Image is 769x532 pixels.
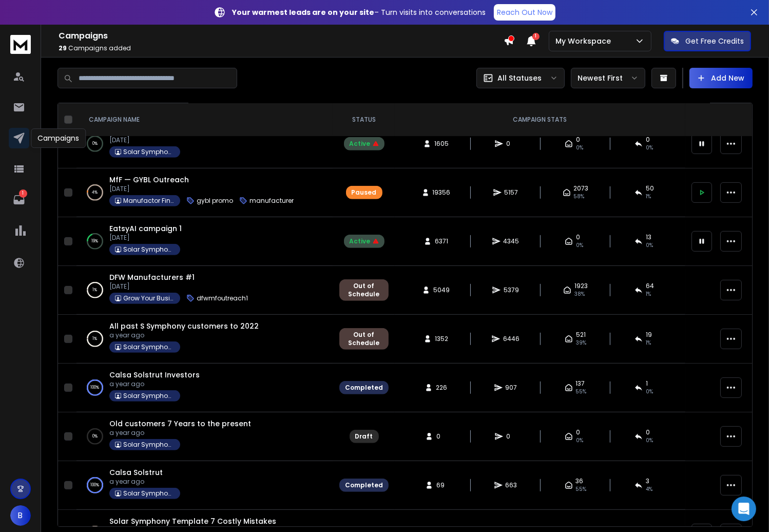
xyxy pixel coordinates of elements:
td: 1%DFW Manufacturers #1[DATE]Grow Your Business Livedfwmfoutreach1 [76,266,333,315]
p: a year ago [109,380,200,388]
span: 39 % [576,339,586,347]
div: Open Intercom Messenger [732,497,756,521]
button: Newest First [571,68,645,88]
span: 69 [436,481,447,489]
span: 0% [646,436,653,445]
span: 907 [506,384,517,392]
h1: Campaigns [59,30,504,42]
p: [DATE] [109,185,294,193]
p: All Statuses [497,73,542,83]
span: 663 [506,481,517,489]
span: 0% [576,144,583,152]
span: 5049 [433,286,450,294]
div: Active [350,237,379,245]
a: Solar Symphony Template 7 Costly Mistakes [109,516,276,526]
span: 0 [576,428,580,436]
th: CAMPAIGN NAME [76,103,333,137]
button: Get Free Credits [664,31,751,51]
span: 5157 [505,188,518,197]
a: Calsa Solstrut Investors [109,370,200,380]
div: Paused [352,188,377,197]
div: Draft [355,432,373,441]
td: 19%EatsyAI campaign 1[DATE]Solar Symphony [76,217,333,266]
span: 1 % [646,193,651,201]
span: 0 [506,432,516,441]
span: 19 [646,331,652,339]
div: Out of Schedule [345,331,383,347]
a: MfF — GYBL Outreach [109,175,189,185]
div: Completed [345,384,383,392]
span: 13 [646,233,651,241]
span: 1 [532,33,540,40]
div: Active [350,140,379,148]
span: 29 [59,44,67,52]
span: 1923 [574,282,588,290]
span: 3 [646,477,649,485]
span: 0 % [646,241,653,250]
p: [DATE] [109,234,182,242]
span: 2073 [574,184,589,193]
div: Campaigns [31,128,86,148]
p: Reach Out Now [497,7,552,17]
span: 0 % [646,388,653,396]
a: EatsyAI campaign 1 [109,223,182,234]
p: a year ago [109,478,180,486]
span: 55 % [576,485,587,493]
span: 1352 [435,335,448,343]
span: 1 % [646,290,651,298]
p: Solar Symphony [123,392,175,400]
th: CAMPAIGN STATS [395,103,685,137]
strong: Your warmest leads are on your site [232,7,374,17]
a: Old customers 7 Years to the present [109,419,251,429]
span: Calsa Solstrut [109,467,163,478]
p: Campaigns added [59,44,504,52]
div: Completed [345,481,383,489]
span: 64 [646,282,654,290]
span: 6446 [503,335,520,343]
span: 1 % [646,339,651,347]
img: logo [10,35,31,54]
p: 0 % [92,431,98,442]
p: – Turn visits into conversations [232,7,486,17]
span: 0% [576,241,583,250]
span: 0% [646,144,653,152]
p: a year ago [109,331,259,339]
p: [DATE] [109,136,323,144]
td: 0%Battery add on campaign after black outs for ss [DATE] to [DATE][DATE]Solar Symphony [76,120,333,168]
p: [DATE] [109,282,248,291]
p: Solar Symphony [123,489,175,498]
p: a year ago [109,429,251,437]
span: 0 [646,136,650,144]
th: STATUS [333,103,395,137]
a: Reach Out Now [494,4,555,21]
span: DFW Manufacturers #1 [109,272,195,282]
p: 1 [19,189,27,198]
p: 19 % [92,236,99,246]
p: manufacturer [249,197,294,205]
span: 5379 [504,286,519,294]
p: Grow Your Business Live [123,294,175,302]
span: 1605 [434,140,449,148]
span: 0% [576,436,583,445]
td: 4%MfF — GYBL Outreach[DATE]Manufactor Financegybl promomanufacturer [76,168,333,217]
span: 0 [576,136,580,144]
p: dfwmfoutreach1 [197,294,248,302]
p: Solar Symphony [123,148,175,156]
p: My Workspace [555,36,615,46]
span: 50 [646,184,654,193]
span: 137 [576,379,585,388]
span: 0 [646,428,650,436]
span: 0 [576,233,580,241]
span: 6371 [435,237,448,245]
button: Add New [689,68,753,88]
p: 100 % [91,480,100,490]
a: 1 [9,189,29,210]
p: Solar Symphony [123,343,175,351]
td: 100%Calsa Solstrut Investorsa year agoSolar Symphony [76,364,333,412]
span: 36 [576,477,584,485]
p: 1 % [93,285,98,295]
